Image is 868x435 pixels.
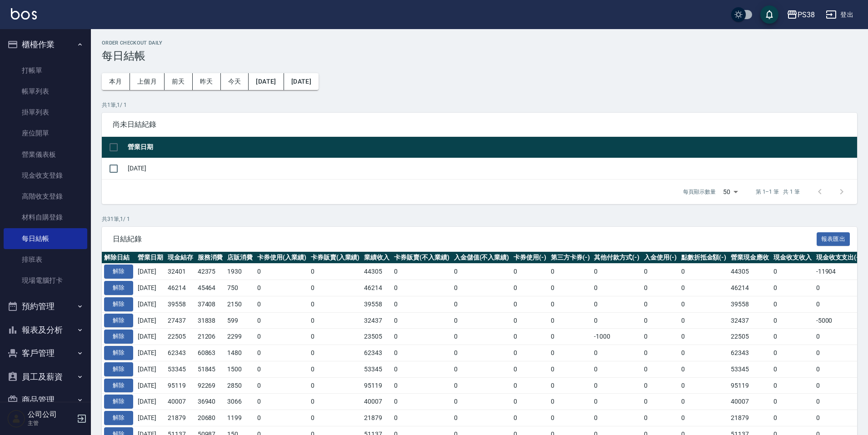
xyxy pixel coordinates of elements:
[225,264,255,280] td: 1930
[135,329,165,345] td: [DATE]
[642,280,679,296] td: 0
[195,361,225,377] td: 51845
[771,377,814,394] td: 0
[362,280,392,296] td: 46214
[104,330,133,344] button: 解除
[642,361,679,377] td: 0
[4,60,87,81] a: 打帳單
[4,207,87,228] a: 材料自購登錄
[4,186,87,207] a: 高階收支登錄
[135,264,165,280] td: [DATE]
[165,361,195,377] td: 53345
[549,280,592,296] td: 0
[225,377,255,394] td: 2850
[255,296,309,312] td: 0
[225,252,255,264] th: 店販消費
[255,264,309,280] td: 0
[728,296,771,312] td: 39558
[4,341,87,365] button: 客戶管理
[195,345,225,361] td: 60863
[783,5,818,24] button: PS38
[756,188,800,196] p: 第 1–1 筆 共 1 筆
[679,377,729,394] td: 0
[642,377,679,394] td: 0
[102,215,857,223] p: 共 31 筆, 1 / 1
[592,394,642,410] td: 0
[511,361,549,377] td: 0
[4,102,87,123] a: 掛單列表
[165,280,195,296] td: 46214
[102,101,857,109] p: 共 1 筆, 1 / 1
[135,252,165,264] th: 營業日期
[102,252,135,264] th: 解除日結
[679,361,729,377] td: 0
[104,411,133,425] button: 解除
[309,345,362,361] td: 0
[135,345,165,361] td: [DATE]
[309,394,362,410] td: 0
[452,394,512,410] td: 0
[165,252,195,264] th: 現金結存
[771,329,814,345] td: 0
[392,252,452,264] th: 卡券販賣(不入業績)
[113,120,846,129] span: 尚未日結紀錄
[392,345,452,361] td: 0
[195,377,225,394] td: 92269
[249,73,284,90] button: [DATE]
[679,264,729,280] td: 0
[728,410,771,426] td: 21879
[549,394,592,410] td: 0
[4,228,87,249] a: 每日結帳
[195,264,225,280] td: 42375
[4,270,87,291] a: 現場電腦打卡
[452,264,512,280] td: 0
[135,410,165,426] td: [DATE]
[104,395,133,409] button: 解除
[452,361,512,377] td: 0
[11,8,37,20] img: Logo
[362,345,392,361] td: 62343
[125,137,857,158] th: 營業日期
[771,394,814,410] td: 0
[592,252,642,264] th: 其他付款方式(-)
[362,264,392,280] td: 44305
[195,329,225,345] td: 21206
[798,9,815,20] div: PS38
[165,329,195,345] td: 22505
[814,264,864,280] td: -11904
[817,234,850,243] a: 報表匯出
[309,312,362,329] td: 0
[814,312,864,329] td: -5000
[592,296,642,312] td: 0
[225,296,255,312] td: 2150
[4,33,87,56] button: 櫃檯作業
[728,377,771,394] td: 95119
[165,312,195,329] td: 27437
[195,410,225,426] td: 20680
[728,264,771,280] td: 44305
[592,312,642,329] td: 0
[392,329,452,345] td: 0
[362,296,392,312] td: 39558
[392,394,452,410] td: 0
[679,252,729,264] th: 點數折抵金額(-)
[728,329,771,345] td: 22505
[225,394,255,410] td: 3066
[511,280,549,296] td: 0
[549,296,592,312] td: 0
[814,345,864,361] td: 0
[771,410,814,426] td: 0
[642,329,679,345] td: 0
[225,410,255,426] td: 1199
[195,280,225,296] td: 45464
[452,280,512,296] td: 0
[28,410,74,419] h5: 公司公司
[452,296,512,312] td: 0
[165,264,195,280] td: 32401
[4,165,87,186] a: 現金收支登錄
[511,329,549,345] td: 0
[255,410,309,426] td: 0
[817,232,850,246] button: 報表匯出
[549,312,592,329] td: 0
[511,296,549,312] td: 0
